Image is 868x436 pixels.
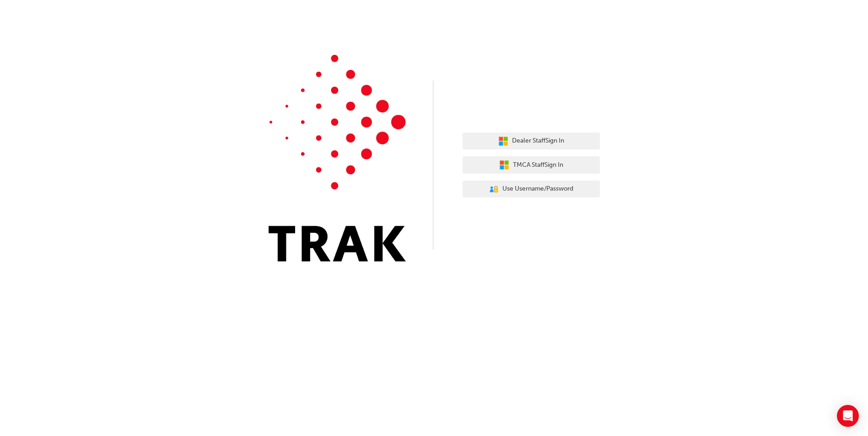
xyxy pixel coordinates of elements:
img: Trak [269,55,406,261]
span: Dealer Staff Sign In [512,136,564,146]
button: Use Username/Password [463,181,600,198]
span: Use Username/Password [502,184,573,194]
button: TMCA StaffSign In [463,156,600,174]
button: Dealer StaffSign In [463,133,600,150]
span: TMCA Staff Sign In [513,160,563,170]
div: Open Intercom Messenger [837,405,859,427]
